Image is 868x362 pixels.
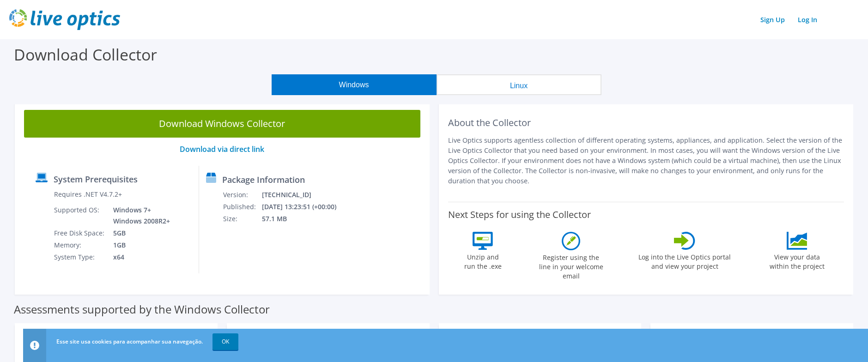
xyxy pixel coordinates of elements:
label: Next Steps for using the Collector [448,209,591,220]
label: Register using the line in your welcome email [536,250,606,281]
td: System Type: [54,251,106,263]
span: Esse site usa cookies para acompanhar sua navegação. [56,338,203,345]
button: Linux [437,74,601,95]
p: Live Optics supports agentless collection of different operating systems, appliances, and applica... [448,135,844,186]
td: 57.1 MB [261,213,348,225]
td: Published: [223,201,261,213]
label: Assessments supported by the Windows Collector [14,305,270,314]
td: Size: [223,213,261,225]
label: Download Collector [14,44,157,65]
label: Requires .NET V4.7.2+ [54,190,122,199]
td: 5GB [106,227,172,239]
a: Log In [793,13,822,26]
td: Supported OS: [54,204,106,227]
img: live_optics_svg.svg [9,9,120,30]
a: Download via direct link [180,144,264,154]
label: Unzip and run the .exe [461,250,504,271]
td: Windows 7+ Windows 2008R2+ [106,204,172,227]
td: x64 [106,251,172,263]
label: Log into the Live Optics portal and view your project [638,250,731,271]
label: Package Information [222,175,305,184]
td: 1GB [106,239,172,251]
td: [TECHNICAL_ID] [261,189,348,201]
a: OK [212,333,238,350]
td: Memory: [54,239,106,251]
a: Download Windows Collector [24,110,420,138]
button: Windows [272,74,437,95]
td: Free Disk Space: [54,227,106,239]
td: Version: [223,189,261,201]
h2: About the Collector [448,117,844,128]
label: System Prerequisites [54,175,138,184]
a: Sign Up [756,13,789,26]
td: [DATE] 13:23:51 (+00:00) [261,201,348,213]
label: View your data within the project [764,250,830,271]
